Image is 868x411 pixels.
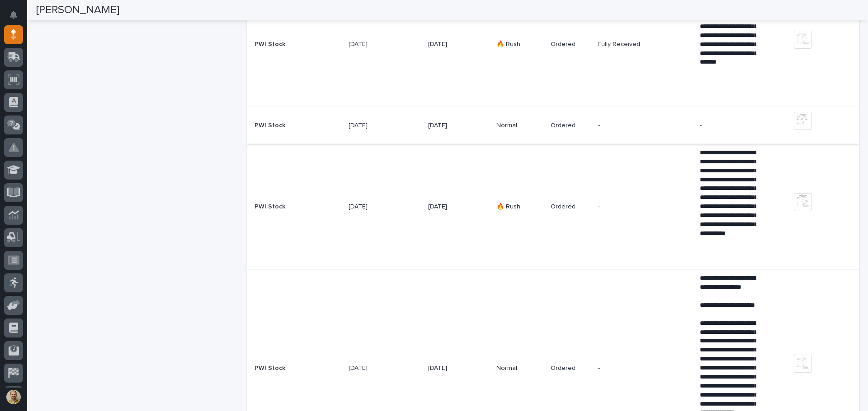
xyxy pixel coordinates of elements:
[428,203,485,211] p: [DATE]
[551,122,591,129] p: Ordered
[496,365,544,372] p: Normal
[4,388,23,406] button: users-avatar
[428,41,485,48] p: [DATE]
[700,122,756,129] p: -
[36,4,119,17] h2: [PERSON_NAME]
[551,365,591,372] p: Ordered
[4,5,23,24] button: Notifications
[349,41,405,48] p: [DATE]
[255,363,287,372] p: PWI Stock
[349,203,405,211] p: [DATE]
[496,203,544,211] p: 🔥 Rush
[255,201,287,211] p: PWI Stock
[255,120,287,129] p: PWI Stock
[255,39,287,48] p: PWI Stock
[551,41,591,48] p: Ordered
[496,122,544,129] p: Normal
[551,203,591,211] p: Ordered
[428,365,485,372] p: [DATE]
[247,107,859,144] tr: PWI StockPWI Stock [DATE][DATE]NormalOrdered-- -
[496,41,544,48] p: 🔥 Rush
[349,365,405,372] p: [DATE]
[598,363,602,372] p: -
[598,120,602,129] p: -
[428,122,485,129] p: [DATE]
[349,122,405,129] p: [DATE]
[598,39,642,48] p: Fully Received
[598,201,602,211] p: -
[11,11,23,25] div: Notifications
